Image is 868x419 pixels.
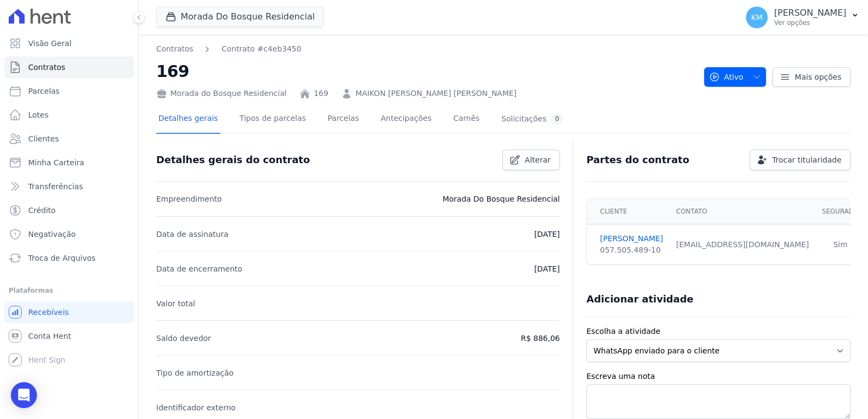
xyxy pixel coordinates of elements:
div: Plataformas [9,284,130,297]
div: Solicitações [501,114,564,124]
p: R$ 886,06 [521,332,560,345]
p: Data de encerramento [156,262,242,275]
span: Minha Carteira [28,157,84,168]
a: Crédito [4,199,134,221]
div: Morada do Bosque Residencial [156,88,286,99]
a: Visão Geral [4,33,134,54]
div: 057.505.489-10 [600,244,663,256]
h3: Adicionar atividade [586,293,693,306]
a: Trocar titularidade [750,150,851,170]
th: Contato [669,199,815,224]
a: Lotes [4,104,134,126]
a: Solicitações0 [499,105,566,134]
span: Transferências [28,181,83,192]
span: Crédito [28,205,56,216]
th: Cliente [587,199,669,224]
p: [DATE] [534,262,560,275]
span: Lotes [28,109,49,120]
span: Parcelas [28,86,60,96]
button: Ativo [704,67,767,87]
div: 0 [551,114,564,124]
a: Transferências [4,176,134,197]
label: Escolha a atividade [586,326,851,337]
button: KM [PERSON_NAME] Ver opções [737,2,868,33]
span: Ativo [709,67,744,87]
span: Conta Hent [28,331,71,341]
p: Valor total [156,297,195,310]
span: Alterar [525,154,551,165]
p: Saldo devedor [156,332,211,345]
span: Troca de Arquivos [28,253,95,263]
span: Visão Geral [28,38,72,49]
span: Recebíveis [28,307,69,318]
span: Trocar titularidade [772,154,841,165]
p: Ver opções [774,18,846,27]
p: Data de assinatura [156,228,228,241]
a: Recebíveis [4,301,134,323]
nav: Breadcrumb [156,43,695,55]
a: MAIKON [PERSON_NAME] [PERSON_NAME] [355,88,516,99]
div: Open Intercom Messenger [11,382,37,408]
span: Negativação [28,229,76,240]
h3: Partes do contrato [586,153,690,166]
label: Escreva uma nota [586,371,851,382]
a: Conta Hent [4,325,134,347]
a: Clientes [4,128,134,150]
a: Alterar [502,150,560,170]
h2: 169 [156,59,695,83]
a: Parcelas [325,105,361,134]
a: Mais opções [773,67,851,87]
span: Contratos [28,62,65,73]
a: Tipos de parcelas [238,105,308,134]
a: Carnês [451,105,482,134]
a: Negativação [4,223,134,245]
a: Detalhes gerais [156,105,220,134]
span: KM [751,14,762,21]
th: Segurado [815,199,865,224]
a: Antecipações [379,105,434,134]
a: Contratos [4,56,134,78]
div: [EMAIL_ADDRESS][DOMAIN_NAME] [676,239,809,250]
p: Morada Do Bosque Residencial [443,192,560,205]
a: Troca de Arquivos [4,247,134,269]
span: Mais opções [795,72,841,82]
a: Contratos [156,43,193,55]
p: [PERSON_NAME] [774,8,846,18]
a: 169 [314,88,328,99]
p: [DATE] [534,228,560,241]
p: Empreendimento [156,192,222,205]
nav: Breadcrumb [156,43,301,55]
a: Parcelas [4,80,134,102]
h3: Detalhes gerais do contrato [156,153,310,166]
button: Morada Do Bosque Residencial [156,7,324,27]
p: Identificador externo [156,401,235,414]
a: Contrato #c4eb3450 [221,43,301,55]
p: Tipo de amortização [156,366,234,379]
span: Clientes [28,133,59,144]
td: Sim [815,224,865,265]
a: [PERSON_NAME] [600,233,663,244]
a: Minha Carteira [4,152,134,173]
